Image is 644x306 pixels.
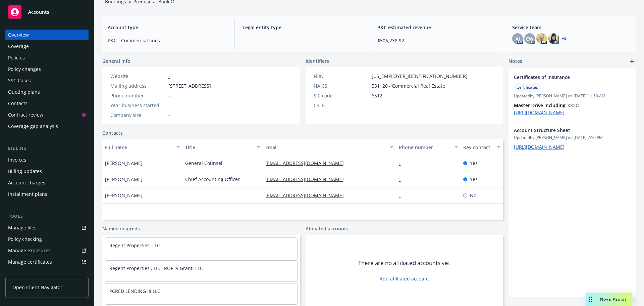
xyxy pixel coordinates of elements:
a: [EMAIL_ADDRESS][DOMAIN_NAME] [265,192,349,199]
div: Manage certificates [8,257,52,267]
button: Phone number [396,139,460,155]
a: Billing updates [5,166,89,177]
a: Named insureds [102,225,140,232]
img: photo [536,33,547,44]
a: Contract review [5,110,89,120]
div: Manage exposures [8,245,51,256]
span: - [168,102,170,109]
span: - [243,37,361,44]
span: 531120 - Commercial Real Estate [372,82,445,89]
a: Quoting plans [5,87,89,97]
a: - [168,73,170,79]
a: [URL][DOMAIN_NAME] [514,109,565,116]
div: Installment plans [8,189,47,200]
div: Overview [8,30,29,40]
div: Coverage gap analysis [8,121,58,132]
span: P&C - Commercial lines [108,37,226,44]
span: Certificates [517,84,538,90]
a: - [399,192,406,199]
div: Contract review [8,110,43,120]
a: PCRED LENDING III LLC [109,288,160,294]
span: [PERSON_NAME] [105,192,143,199]
span: General info [102,57,130,64]
a: Contacts [5,98,89,109]
div: Quoting plans [8,87,40,97]
span: Manage exposures [5,245,89,256]
span: Updated by [PERSON_NAME] on [DATE] 11:59 AM [514,93,631,99]
span: Account type [108,24,226,31]
div: Title [185,144,253,151]
strong: Master Drive including CCD: [514,102,579,108]
div: Policies [8,52,25,63]
div: FEIN [314,73,369,80]
span: Service team [512,24,631,31]
a: Coverage [5,41,89,52]
span: - [168,112,170,119]
span: Account Structure Sheet [514,127,613,134]
span: [PERSON_NAME] [105,176,143,183]
div: Account charges [8,177,45,188]
span: 6512 [372,92,382,99]
span: P&C estimated revenue [377,24,496,31]
a: Manage certificates [5,257,89,267]
button: Title [182,139,263,155]
div: Mailing address [110,82,166,89]
div: Website [110,73,166,80]
div: Invoices [8,155,26,165]
button: Key contact [461,139,503,155]
button: Full name [102,139,182,155]
span: - [168,92,170,99]
div: Phone number [399,144,450,151]
div: Policy changes [8,64,41,75]
a: Regent Properties , LLC; ROF IV Grant, LLC [109,265,203,271]
span: [US_EMPLOYER_IDENTIFICATION_NUMBER] [372,73,468,80]
img: photo [548,33,559,44]
span: CW [526,35,533,42]
span: AJ [516,35,520,42]
a: Regent Properties, LLC [109,242,160,249]
a: Add affiliated account [380,275,429,282]
span: Updated by [PERSON_NAME] on [DATE] 2:50 PM [514,135,631,141]
a: Installment plans [5,189,89,200]
span: There are no affiliated accounts yet [358,259,450,267]
div: Full name [105,144,172,151]
a: Invoices [5,155,89,165]
div: Tools [5,213,89,220]
a: Affiliated accounts [306,225,348,232]
span: [STREET_ADDRESS] [168,82,211,89]
span: Notes [508,57,522,65]
a: Policy checking [5,234,89,245]
span: Legal entity type [243,24,361,31]
div: Key contact [463,144,493,151]
a: Account charges [5,177,89,188]
a: Coverage gap analysis [5,121,89,132]
div: Certificates of InsuranceCertificatesUpdatedby [PERSON_NAME] on [DATE] 11:59 AMMaster Drive inclu... [508,68,636,121]
a: Policies [5,52,89,63]
div: Policy checking [8,234,42,245]
span: No [470,192,476,199]
span: Yes [470,176,478,183]
button: Nova Assist [586,293,632,306]
span: Chief Accounting Officer [185,176,240,183]
div: CSLB [314,102,369,109]
a: [EMAIL_ADDRESS][DOMAIN_NAME] [265,160,349,166]
div: NAICS [314,82,369,89]
span: - [185,192,187,199]
span: Yes [470,160,478,167]
a: Manage files [5,222,89,233]
a: add [628,57,636,65]
div: Manage claims [8,268,42,279]
span: Accounts [28,9,49,15]
a: - [399,176,406,182]
span: Identifiers [306,57,329,64]
a: +5 [562,37,567,41]
a: [EMAIL_ADDRESS][DOMAIN_NAME] [265,176,349,182]
div: Company size [110,112,166,119]
span: General Counsel [185,160,222,167]
a: SSC Cases [5,75,89,86]
div: Coverage [8,41,29,52]
div: Phone number [110,92,166,99]
div: Contacts [8,98,28,109]
div: Billing [5,145,89,152]
span: $506,238.92 [377,37,496,44]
